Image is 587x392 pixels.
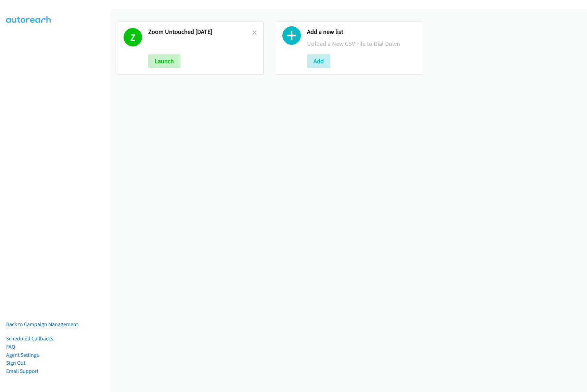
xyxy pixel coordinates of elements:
p: Upload a New CSV File to Dial Down [307,39,416,48]
a: Scheduled Callbacks [6,335,53,342]
button: Add [307,54,330,68]
h2: Add a new list [307,28,416,36]
h2: Zoom Untouched [DATE] [148,28,252,36]
a: Agent Settings [6,352,39,358]
h1: Z [124,28,142,46]
button: Launch [148,54,180,68]
a: Email Support [6,368,38,374]
a: Sign Out [6,360,25,366]
a: Back to Campaign Management [6,321,78,327]
a: FAQ [6,343,15,350]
